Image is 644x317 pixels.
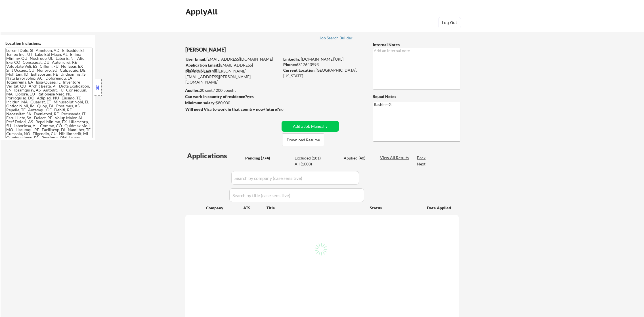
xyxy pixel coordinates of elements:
[380,155,410,161] div: View All Results
[438,17,461,28] button: Log Out
[245,155,274,161] div: Pending (774)
[283,68,316,73] strong: Current Location:
[185,107,280,112] strong: Will need Visa to work in that country now/future?:
[283,62,296,67] strong: Phone:
[185,46,302,53] div: [PERSON_NAME]
[373,94,460,99] div: Squad Notes
[185,100,280,106] div: $80,000
[229,188,364,202] input: Search by title (case sensitive)
[185,94,278,99] div: yes
[417,155,426,161] div: Back
[186,56,280,62] div: [EMAIL_ADDRESS][DOMAIN_NAME]
[283,62,364,67] div: 6317643993
[301,57,343,61] a: [DOMAIN_NAME][URL]
[206,205,243,211] div: Company
[320,36,353,40] div: Job Search Builder
[279,107,295,112] div: no
[282,133,324,146] button: Download Resume
[185,68,280,85] div: [PERSON_NAME][EMAIL_ADDRESS][PERSON_NAME][DOMAIN_NAME]
[185,69,215,73] strong: Mailslurp Email:
[283,67,364,78] div: [GEOGRAPHIC_DATA], [US_STATE]
[185,88,280,93] div: 20 sent / 200 bought
[282,121,339,132] button: Add a Job Manually
[186,63,219,67] strong: Application Email:
[427,205,452,211] div: Date Applied
[370,203,419,213] div: Status
[186,57,206,61] strong: User Email:
[295,161,323,167] div: All (1003)
[344,155,372,161] div: Applied (48)
[185,94,248,99] strong: Can work in country of residence?:
[243,205,267,211] div: ATS
[295,155,323,161] div: Excluded (181)
[185,100,216,105] strong: Minimum salary:
[231,171,359,185] input: Search by company (case sensitive)
[187,152,243,159] div: Applications
[5,41,93,46] div: Location Inclusions:
[417,161,426,167] div: Next
[186,62,280,73] div: [EMAIL_ADDRESS][DOMAIN_NAME]
[267,205,364,211] div: Title
[186,7,219,16] div: ApplyAll
[185,88,200,93] strong: Applies:
[283,57,300,61] strong: LinkedIn:
[373,42,460,48] div: Internal Notes
[320,36,353,41] a: Job Search Builder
